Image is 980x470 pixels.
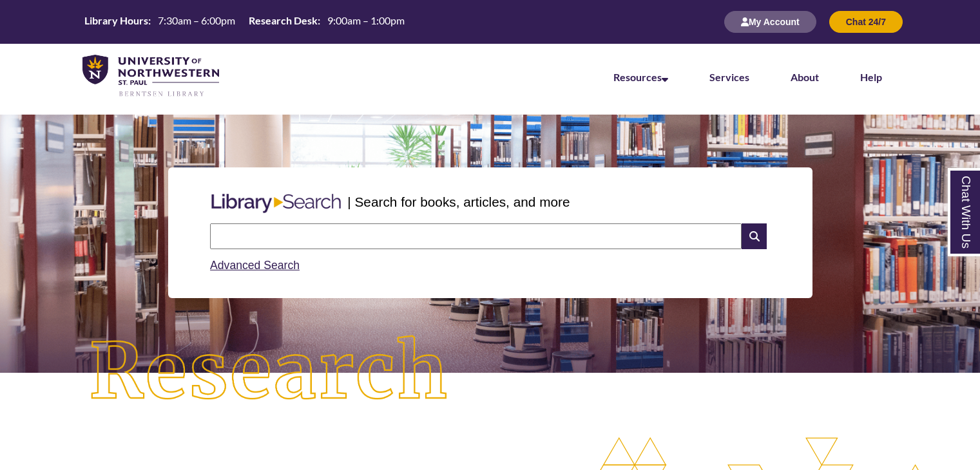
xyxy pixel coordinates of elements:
[791,71,819,83] a: About
[49,296,490,449] img: Research
[327,14,405,26] span: 9:00am – 1:00pm
[158,14,235,26] span: 7:30am – 6:00pm
[79,14,410,30] table: Hours Today
[244,14,322,28] th: Research Desk:
[79,14,153,28] th: Library Hours:
[742,223,766,249] i: Search
[205,189,347,218] img: Libary Search
[724,16,816,27] a: My Account
[613,71,668,83] a: Resources
[347,192,570,212] p: | Search for books, articles, and more
[724,11,816,33] button: My Account
[82,55,219,98] img: UNWSP Library Logo
[79,14,410,31] a: Hours Today
[829,11,903,33] button: Chat 24/7
[829,16,903,27] a: Chat 24/7
[860,71,882,83] a: Help
[709,71,749,83] a: Services
[210,259,300,272] a: Advanced Search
